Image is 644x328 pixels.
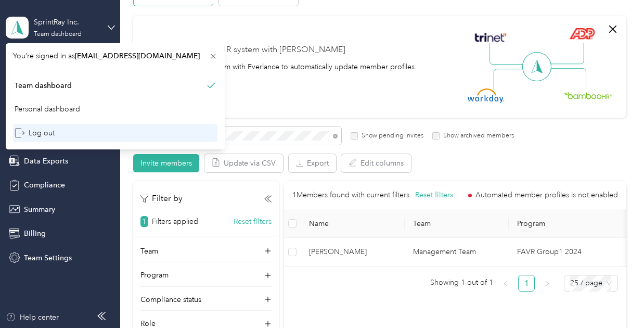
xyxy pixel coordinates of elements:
button: Edit columns [341,154,411,172]
span: Name [309,219,396,228]
div: SprintRay Inc. [34,17,99,28]
p: Compliance status [140,294,201,305]
span: Data Exports [24,156,68,167]
span: [PERSON_NAME] [309,246,396,258]
img: Trinet [472,30,509,45]
button: left [497,275,514,292]
a: 1 [519,275,534,291]
td: FAVR Group1 2024 [509,238,610,267]
div: Integrate your HR system with Everlance to automatically update member profiles. [148,61,417,72]
span: Summary [24,204,55,215]
th: Name [301,209,405,238]
td: Michael R. Reina [301,238,405,267]
li: 1 [518,275,535,292]
div: Personal dashboard [15,104,80,115]
li: Next Page [539,275,556,292]
img: Line Left Up [490,43,526,65]
span: [EMAIL_ADDRESS][DOMAIN_NAME] [75,52,200,60]
th: Program [509,209,610,238]
span: You’re signed in as [13,51,217,61]
div: Securely sync your HR system with [PERSON_NAME] [148,44,345,56]
p: Program [140,270,169,281]
img: Line Right Up [548,43,584,65]
th: Team [405,209,509,238]
iframe: Everlance-gr Chat Button Frame [586,270,644,328]
span: 25 / page [570,275,612,291]
img: BambooHR [564,92,612,99]
p: Filters applied [152,216,198,227]
button: right [539,275,556,292]
span: Automated member profiles is not enabled [475,192,618,199]
img: Line Right Down [550,68,586,91]
span: Showing 1 out of 1 [430,275,493,291]
button: Invite members [133,154,199,172]
span: Team Settings [24,253,72,263]
button: Reset filters [234,216,272,227]
button: Help center [6,312,59,323]
button: Update via CSV [204,154,283,172]
button: Export [289,154,336,172]
div: Page Size [564,275,618,292]
td: Management Team [405,238,509,267]
div: Log out [15,128,55,138]
span: left [503,281,509,287]
img: Workday [468,89,504,103]
label: Show archived members [440,131,514,141]
span: Billing [24,228,46,239]
span: right [544,281,550,287]
span: Compliance [24,180,65,191]
button: Reset filters [415,190,453,201]
img: ADP [569,28,595,40]
p: Team [140,246,158,257]
div: Team dashboard [15,80,72,91]
span: 1 [140,216,148,227]
p: 1 Members found with current filters [292,190,409,201]
img: Line Left Down [493,68,530,90]
p: Filter by [140,192,183,205]
label: Show pending invites [358,131,423,141]
div: Team dashboard [34,31,82,37]
li: Previous Page [497,275,514,292]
